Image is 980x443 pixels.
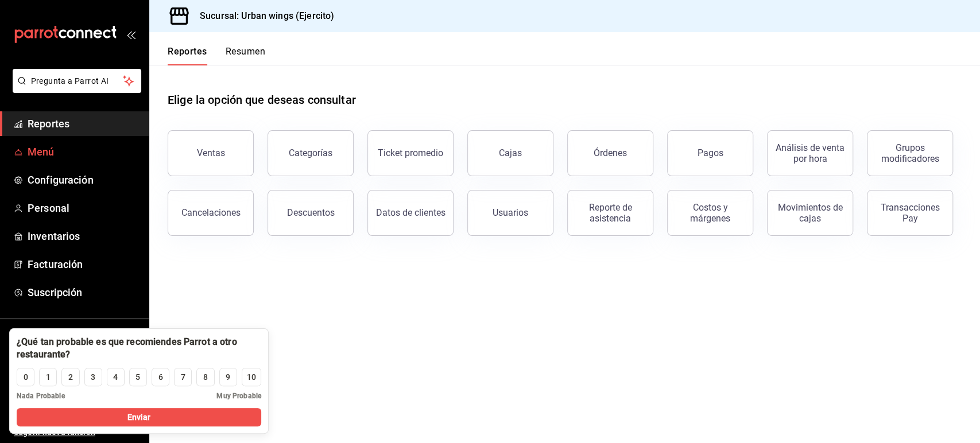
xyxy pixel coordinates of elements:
button: 6 [152,368,169,386]
div: ¿Qué tan probable es que recomiendes Parrot a otro restaurante? [17,336,261,361]
button: 5 [129,368,147,386]
div: 7 [181,371,185,383]
div: navigation tabs [168,46,265,65]
div: Datos de clientes [376,207,446,218]
button: 3 [84,368,102,386]
button: Movimientos de cajas [767,190,853,236]
div: 10 [247,371,256,383]
span: Muy Probable [216,391,261,401]
button: Cancelaciones [168,190,254,236]
span: Enviar [127,411,151,423]
span: Nada Probable [17,391,65,401]
button: 2 [61,368,79,386]
a: Cajas [467,130,553,176]
button: 7 [174,368,192,386]
div: 4 [113,371,118,383]
div: Ventas [197,147,225,158]
div: 2 [68,371,73,383]
div: Pagos [698,147,723,158]
div: Órdenes [594,147,627,158]
div: Movimientos de cajas [774,202,846,224]
button: Pregunta a Parrot AI [13,69,141,93]
h3: Sucursal: Urban wings (Ejercito) [191,9,334,23]
button: Reporte de asistencia [567,190,653,236]
h1: Elige la opción que deseas consultar [168,91,356,108]
div: Descuentos [287,207,335,218]
button: Transacciones Pay [867,190,953,236]
button: 1 [39,368,57,386]
div: 1 [46,371,51,383]
button: Usuarios [467,190,553,236]
div: Cajas [499,146,522,160]
button: 10 [242,368,261,386]
span: Reportes [28,116,140,131]
div: Análisis de venta por hora [774,142,846,164]
button: 9 [219,368,237,386]
span: Personal [28,200,140,216]
div: 8 [203,371,208,383]
button: Resumen [226,46,265,65]
button: Costos y márgenes [667,190,753,236]
button: Reportes [168,46,207,65]
button: 4 [107,368,125,386]
button: Datos de clientes [367,190,454,236]
div: 3 [91,371,95,383]
span: Inventarios [28,228,140,244]
button: Análisis de venta por hora [767,130,853,176]
div: Costos y márgenes [675,202,746,224]
button: Pagos [667,130,753,176]
button: 8 [196,368,214,386]
a: Pregunta a Parrot AI [8,83,141,95]
span: Suscripción [28,285,140,300]
div: Reporte de asistencia [575,202,646,224]
div: Categorías [289,147,332,158]
div: Cancelaciones [181,207,241,218]
span: Facturación [28,257,140,272]
div: Ticket promedio [378,147,443,158]
button: Ticket promedio [367,130,454,176]
button: Órdenes [567,130,653,176]
button: open_drawer_menu [126,30,135,39]
div: Grupos modificadores [874,142,946,164]
button: Categorías [268,130,354,176]
button: Enviar [17,408,261,426]
button: Descuentos [268,190,354,236]
div: 9 [226,371,230,383]
div: 5 [135,371,140,383]
span: Menú [28,144,140,160]
div: Transacciones Pay [874,202,946,224]
div: Usuarios [493,207,528,218]
span: Configuración [28,172,140,188]
button: Ventas [168,130,254,176]
div: 6 [158,371,163,383]
button: 0 [17,368,34,386]
div: 0 [24,371,28,383]
span: Pregunta a Parrot AI [31,75,123,87]
button: Grupos modificadores [867,130,953,176]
